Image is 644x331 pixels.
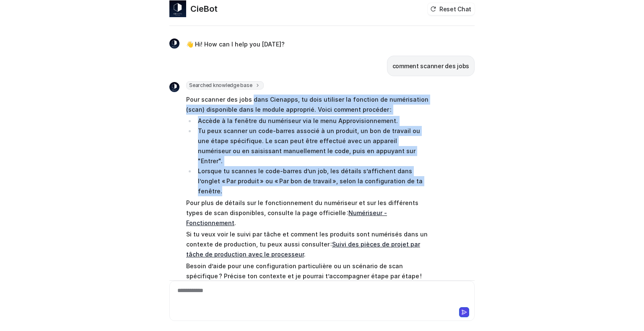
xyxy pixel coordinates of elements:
a: Numériseur - Fonctionnement [186,209,387,226]
p: Besoin d’aide pour une configuration particulière ou un scénario de scan spécifique ? Précise ton... [186,261,431,281]
p: Si tu veux voir le suivi par tâche et comment les produits sont numérisés dans un contexte de pro... [186,229,431,259]
p: comment scanner des jobs [392,61,469,71]
li: Lorsque tu scannes le code-barres d’un job, les détails s’affichent dans l’onglet « Par produit »... [195,166,431,196]
img: Widget [169,0,186,17]
p: Pour scanner des jobs dans Cienapps, tu dois utiliser la fonction de numérisation (scan) disponib... [186,95,431,115]
p: 👋 Hi! How can I help you [DATE]? [186,39,285,49]
span: Searched knowledge base [186,81,264,90]
button: Reset Chat [428,3,475,15]
img: Widget [169,82,179,92]
img: Widget [169,38,179,49]
li: Tu peux scanner un code-barres associé à un produit, un bon de travail ou une étape spécifique. L... [195,126,431,166]
li: Accède à la fenêtre du numériseur via le menu Approvisionnement. [195,116,431,126]
p: Pour plus de détails sur le fonctionnement du numériseur et sur les différents types de scan disp... [186,198,431,228]
h2: CieBot [190,3,218,15]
